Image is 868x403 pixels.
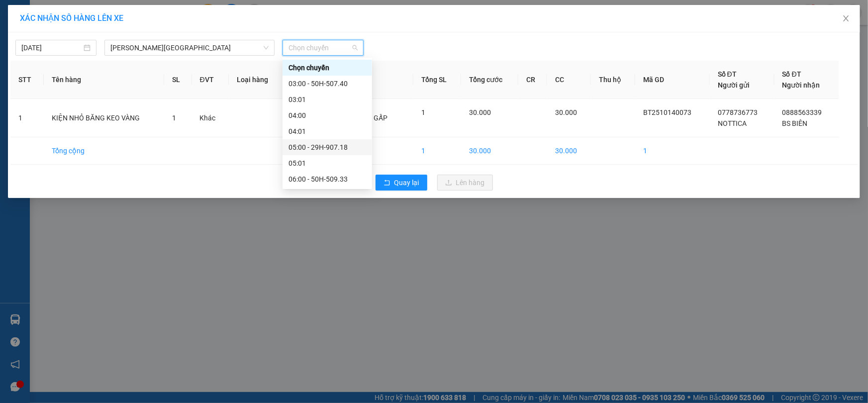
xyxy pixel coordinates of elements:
[192,61,229,99] th: ĐVT
[643,108,691,116] span: BT2510140073
[718,81,750,89] span: Người gửi
[782,70,801,78] span: Số ĐT
[461,137,518,165] td: 30.000
[394,177,419,188] span: Quay lại
[413,137,461,165] td: 1
[263,45,269,51] span: down
[10,99,44,137] td: 1
[229,61,284,99] th: Loại hàng
[289,94,366,105] div: 03:01
[718,70,737,78] span: Số ĐT
[289,158,366,169] div: 05:01
[469,108,491,116] span: 30.000
[289,126,366,137] div: 04:01
[718,108,758,116] span: 0778736773
[20,13,123,23] span: XÁC NHẬN SỐ HÀNG LÊN XE
[283,60,372,76] div: Chọn chuyến
[782,119,808,127] span: BS BIÊN
[172,114,176,122] span: 1
[44,99,164,137] td: KIỆN NHỎ BĂNG KEO VÀNG
[413,61,461,99] th: Tổng SL
[289,110,366,121] div: 04:00
[289,40,358,55] span: Chọn chuyến
[289,174,366,185] div: 06:00 - 50H-509.33
[547,137,591,165] td: 30.000
[518,61,547,99] th: CR
[44,61,164,99] th: Tên hàng
[21,42,82,53] input: 15/10/2025
[110,40,269,55] span: Hồ Chí Minh - Lộc Ninh
[192,99,229,137] td: Khác
[718,119,747,127] span: NOTTICA
[635,137,710,165] td: 1
[289,62,366,73] div: Chọn chuyến
[44,137,164,165] td: Tổng cộng
[376,175,427,191] button: rollbackQuay lại
[437,175,493,191] button: uploadLên hàng
[782,108,822,116] span: 0888563339
[384,179,390,187] span: rollback
[547,61,591,99] th: CC
[289,142,366,153] div: 05:00 - 29H-907.18
[10,61,44,99] th: STT
[591,61,635,99] th: Thu hộ
[842,14,850,22] span: close
[635,61,710,99] th: Mã GD
[289,78,366,89] div: 03:00 - 50H-507.40
[832,5,860,33] button: Close
[421,108,425,116] span: 1
[461,61,518,99] th: Tổng cước
[782,81,820,89] span: Người nhận
[164,61,192,99] th: SL
[555,108,577,116] span: 30.000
